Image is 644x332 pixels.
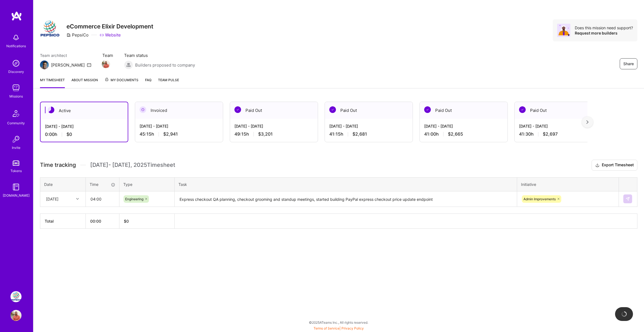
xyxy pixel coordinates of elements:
div: Tokens [10,168,22,174]
div: 49:15 h [234,131,313,137]
span: Team architect [40,52,91,58]
span: Team status [124,52,195,58]
span: Team Pulse [158,78,179,82]
th: 00:00 [86,214,119,228]
img: teamwork [10,82,22,93]
span: | [314,326,364,330]
div: Time [90,181,115,187]
div: [DATE] [46,196,58,202]
div: Discovery [8,69,24,75]
a: Website [100,32,121,38]
a: About Mission [71,77,98,88]
img: Invoiced [140,106,146,113]
span: $ 0 [124,219,129,223]
img: loading [621,311,627,317]
span: $2,697 [543,131,558,137]
a: Team Member Avatar [102,59,109,69]
th: Date [40,177,86,191]
th: Task [175,177,517,191]
span: Share [623,61,634,67]
i: icon CompanyGray [66,33,71,37]
img: Submit [626,197,630,201]
span: $2,681 [352,131,367,137]
img: Team Member Avatar [102,60,110,68]
img: Paid Out [424,106,431,113]
div: Invite [12,145,20,151]
div: 41:15 h [329,131,408,137]
i: icon Mail [87,63,91,67]
span: $3,201 [258,131,273,137]
button: Share [620,58,637,69]
div: Active [41,102,128,119]
span: [DATE] - [DATE] , 2025 Timesheet [90,162,175,168]
div: Paid Out [420,102,507,119]
div: Notifications [6,43,26,49]
img: PepsiCo: eCommerce Elixir Development [10,291,22,302]
i: icon Download [595,162,600,168]
input: HH:MM [86,192,119,206]
i: icon Chevron [76,197,79,200]
img: Builders proposed to company [124,60,133,69]
img: Company Logo [40,19,60,39]
a: FAQ [145,77,151,88]
span: Builders proposed to company [135,62,195,68]
div: Invoiced [135,102,223,119]
div: Does this mission need support? [575,25,633,30]
a: My timesheet [40,77,65,88]
img: Avatar [557,24,570,37]
img: bell [10,32,22,43]
img: Paid Out [519,106,526,113]
div: null [623,194,633,203]
div: [PERSON_NAME] [51,62,85,68]
div: Initiative [521,181,615,187]
span: Time tracking [40,162,76,168]
span: My Documents [105,77,138,83]
span: $0 [66,131,72,137]
img: Team Architect [40,60,49,69]
a: Terms of Service [314,326,340,330]
img: discovery [10,58,22,69]
span: Admin Improvements [523,197,556,201]
div: Missions [9,93,23,99]
div: [DATE] - [DATE] [519,123,598,129]
a: My Documents [105,77,138,88]
img: Community [9,107,23,120]
span: $2,941 [163,131,178,137]
div: PepsiCo [66,32,89,38]
div: [DATE] - [DATE] [424,123,503,129]
img: User Avatar [10,310,22,321]
span: Team [102,52,113,58]
textarea: Express checkout QA planning, checkout grooming and standup meetings, started building PayPal exp... [175,192,516,207]
span: Engineering [125,197,143,201]
div: 41:30 h [519,131,598,137]
div: [DATE] - [DATE] [234,123,313,129]
a: Privacy Policy [341,326,364,330]
img: Active [48,107,54,113]
div: [DATE] - [DATE] [45,123,123,129]
button: Export Timesheet [592,160,637,171]
th: Type [119,177,175,191]
a: Team Pulse [158,77,179,88]
h3: eCommerce Elixir Development [66,23,153,30]
a: User Avatar [9,310,23,321]
div: Request more builders [575,30,633,36]
div: Paid Out [325,102,413,119]
img: guide book [10,181,22,193]
img: Paid Out [329,106,336,113]
img: Invite [10,134,22,145]
img: tokens [13,160,19,166]
div: [DATE] - [DATE] [140,123,218,129]
div: 0:00 h [45,131,123,137]
div: [DOMAIN_NAME] [3,193,30,198]
img: logo [11,11,22,21]
div: Community [7,120,25,126]
div: 45:15 h [140,131,218,137]
div: Paid Out [230,102,318,119]
img: Paid Out [234,106,241,113]
span: $2,665 [448,131,463,137]
div: Paid Out [515,102,602,119]
th: Total [40,214,86,228]
div: [DATE] - [DATE] [329,123,408,129]
img: right [586,120,589,124]
div: 41:00 h [424,131,503,137]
